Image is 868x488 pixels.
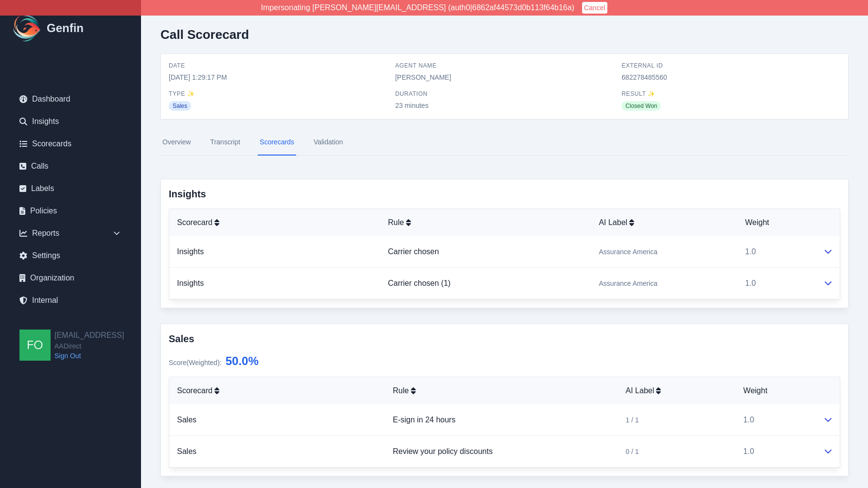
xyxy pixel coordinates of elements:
[177,447,196,455] a: Sales
[12,13,43,44] img: Logo
[160,129,849,156] nav: Tabs
[177,279,204,287] a: Insights
[395,62,614,70] span: Agent Name
[12,179,129,198] a: Labels
[169,72,388,82] span: [DATE] 1:29:17 PM
[12,112,129,131] a: Insights
[169,90,388,98] span: Type ✨
[177,217,372,228] div: Scorecard
[160,27,249,42] h2: Call Scorecard
[258,129,296,156] a: Scorecards
[599,279,657,288] span: Assurance America
[226,354,259,367] span: 50.0 %
[160,129,193,156] a: Overview
[388,279,451,287] a: Carrier chosen (1)
[47,20,84,36] h1: Genfin
[12,268,129,288] a: Organization
[736,404,815,436] td: 1.0
[54,341,124,351] span: AADirect
[12,224,129,243] div: Reports
[169,101,191,111] span: Sales
[395,101,614,110] span: 23 minutes
[177,416,196,424] a: Sales
[177,247,204,256] a: Insights
[737,268,815,299] td: 1.0
[621,62,840,70] span: External ID
[599,247,657,257] span: Assurance America
[393,385,610,397] div: Rule
[19,330,51,361] img: founders@genfin.ai
[12,291,129,310] a: Internal
[582,2,607,14] button: Cancel
[393,416,456,424] a: E-sign in 24 hours
[388,217,584,228] div: Rule
[737,236,815,268] td: 1.0
[393,447,493,455] a: Review your policy discounts
[169,62,388,70] span: Date
[208,129,242,156] a: Transcript
[12,201,129,221] a: Policies
[169,332,840,346] h3: Sales
[626,415,639,425] span: 1 / 1
[169,187,840,201] h3: Insights
[54,330,124,341] h2: [EMAIL_ADDRESS]
[12,134,129,154] a: Scorecards
[12,246,129,265] a: Settings
[621,90,840,98] span: Result ✨
[621,101,661,111] span: Closed Won
[736,436,815,468] td: 1.0
[12,157,129,176] a: Calls
[745,217,769,228] span: Weight
[395,90,614,98] span: Duration
[599,217,729,228] div: AI Label
[395,72,614,82] span: [PERSON_NAME]
[388,247,439,256] a: Carrier chosen
[626,385,728,397] div: AI Label
[54,351,124,361] a: Sign Out
[626,447,639,456] span: 0 / 1
[744,385,768,397] span: Weight
[169,359,222,366] span: Score (Weighted) :
[621,72,840,82] span: 682278485560
[177,385,377,397] div: Scorecard
[12,89,129,109] a: Dashboard
[312,129,345,156] a: Validation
